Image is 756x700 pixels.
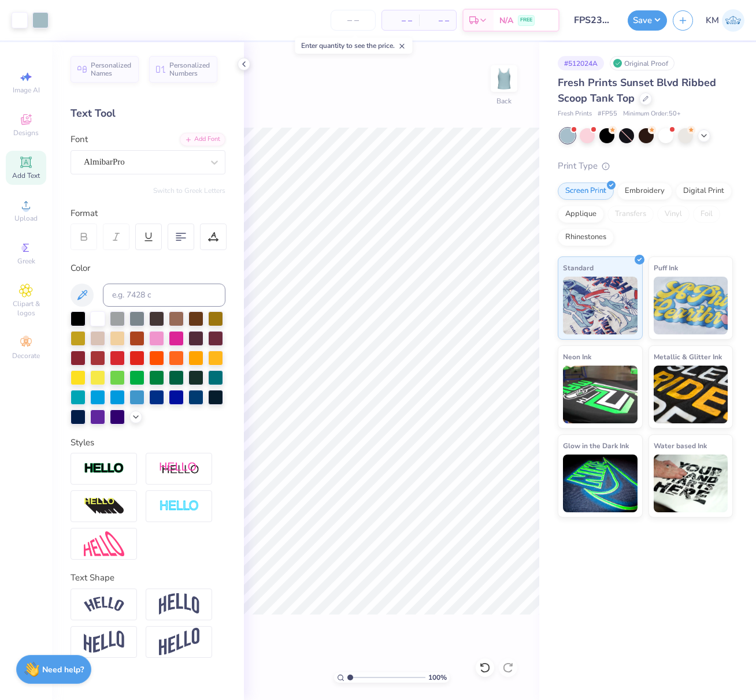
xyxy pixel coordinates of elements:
[496,96,512,106] div: Back
[654,440,707,452] span: Water based Ink
[159,593,199,615] img: Arch
[654,262,678,274] span: Puff Ink
[295,38,412,54] div: Enter quantity to see the price.
[426,14,449,27] span: – –
[159,461,199,476] img: Shadow
[331,10,376,31] input: – –
[91,61,132,77] span: Personalized Names
[71,262,225,275] div: Color
[607,206,654,223] div: Transfers
[389,14,412,27] span: – –
[563,366,638,423] img: Neon Ink
[706,9,744,32] a: KM
[563,262,594,274] span: Standard
[42,664,84,675] strong: Need help?
[71,106,225,121] div: Text Tool
[693,206,720,223] div: Foil
[71,133,88,146] label: Font
[180,133,225,146] div: Add Font
[13,128,39,137] span: Designs
[159,628,199,656] img: Rise
[12,171,40,180] span: Add Text
[617,183,672,200] div: Embroidery
[654,455,728,512] img: Water based Ink
[623,109,681,119] span: Minimum Order: 50 +
[558,206,604,223] div: Applique
[12,351,40,360] span: Decorate
[654,351,722,363] span: Metallic & Glitter Ink
[84,462,124,475] img: Stroke
[722,9,744,32] img: Katrina Mae Mijares
[563,455,638,512] img: Glow in the Dark Ink
[14,214,38,223] span: Upload
[71,207,227,220] div: Format
[565,9,622,32] input: Untitled Design
[654,277,728,334] img: Puff Ink
[563,277,638,334] img: Standard
[103,284,225,307] input: e.g. 7428 c
[84,497,124,516] img: 3d Illusion
[159,500,199,513] img: Negative Space
[558,109,592,119] span: Fresh Prints
[153,186,225,195] button: Switch to Greek Letters
[654,366,728,423] img: Metallic & Glitter Ink
[558,229,614,246] div: Rhinestones
[558,183,614,200] div: Screen Print
[13,85,40,95] span: Image AI
[17,256,35,266] span: Greek
[499,14,513,27] span: N/A
[628,10,667,31] button: Save
[428,672,447,683] span: 100 %
[706,14,719,27] span: KM
[169,61,210,77] span: Personalized Numbers
[676,183,732,200] div: Digital Print
[71,436,225,449] div: Styles
[598,109,617,119] span: # FP55
[558,76,716,105] span: Fresh Prints Sunset Blvd Ribbed Scoop Tank Top
[492,67,516,90] img: Back
[520,16,532,24] span: FREE
[84,631,124,653] img: Flag
[558,159,733,173] div: Print Type
[610,56,675,70] div: Original Proof
[6,299,46,318] span: Clipart & logos
[563,440,629,452] span: Glow in the Dark Ink
[657,206,690,223] div: Vinyl
[563,351,591,363] span: Neon Ink
[71,571,225,584] div: Text Shape
[84,531,124,556] img: Free Distort
[84,597,124,612] img: Arc
[558,56,604,70] div: # 512024A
